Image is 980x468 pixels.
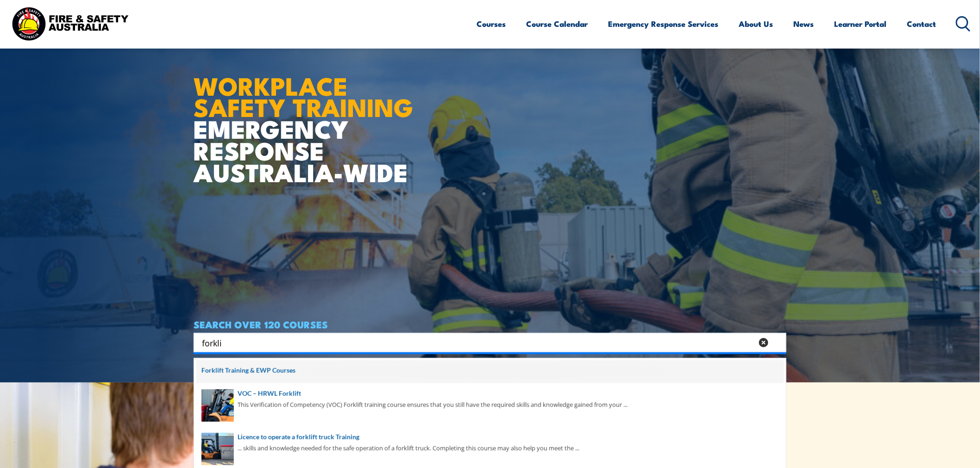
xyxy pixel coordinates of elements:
strong: WORKPLACE SAFETY TRAINING [194,66,413,126]
a: Courses [477,12,506,36]
form: Search form [204,336,755,349]
a: VOC – HRWL Forklift [201,388,779,399]
a: News [794,12,814,36]
input: Search input [202,336,753,350]
a: Contact [907,12,936,36]
a: Forklift Training & EWP Courses [201,365,779,376]
a: About Us [739,12,773,36]
a: Emergency Response Services [609,12,719,36]
a: Learner Portal [835,12,887,36]
button: Search magnifier button [770,336,783,349]
h4: SEARCH OVER 120 COURSES [194,319,786,329]
a: Licence to operate a forklift truck Training [201,432,779,442]
a: Course Calendar [527,12,588,36]
h1: EMERGENCY RESPONSE AUSTRALIA-WIDE [194,51,420,183]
